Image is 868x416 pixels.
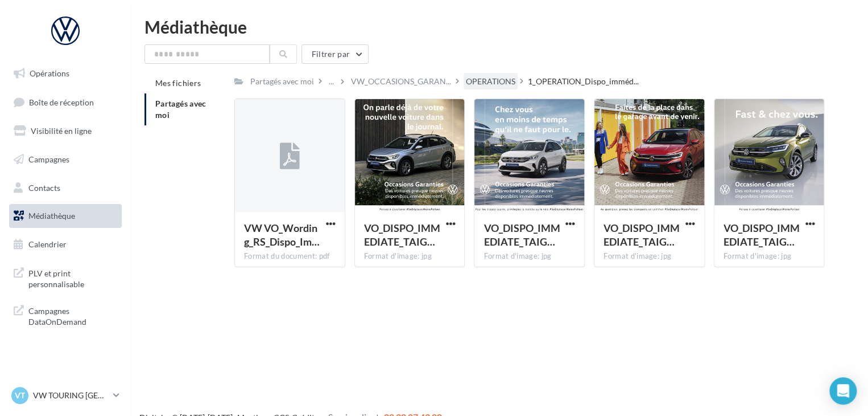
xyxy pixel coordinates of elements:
[28,154,69,164] span: Campagnes
[829,377,857,405] div: Open Intercom Messenger
[364,251,456,262] div: Format d'image: jpg
[15,390,25,401] span: VT
[29,97,94,107] span: Boîte de réception
[250,76,314,87] div: Partagés avec moi
[7,204,124,228] a: Médiathèque
[301,44,369,64] button: Filtrer par
[7,233,124,256] a: Calendrier
[7,299,124,332] a: Campagnes DataOnDemand
[7,119,124,143] a: Visibilité en ligne
[155,99,206,120] span: Partagés avec moi
[155,78,201,88] span: Mes fichiers
[7,261,124,295] a: PLV et print personnalisable
[28,211,75,221] span: Médiathèque
[28,182,60,192] span: Contacts
[7,176,124,200] a: Contacts
[326,74,336,89] div: ...
[604,251,695,262] div: Format d'image: jpg
[33,390,109,401] p: VW TOURING [GEOGRAPHIC_DATA]
[7,90,124,115] a: Boîte de réception
[28,239,67,249] span: Calendrier
[483,222,560,248] span: VO_DISPO_IMMEDIATE_TAIGO_blanche_JUILL24_CARRE
[7,62,124,85] a: Opérations
[483,251,575,262] div: Format d'image: jpg
[528,76,639,87] span: 1_OPERATION_Dispo_imméd...
[28,303,117,328] span: Campagnes DataOnDemand
[31,126,92,136] span: Visibilité en ligne
[364,222,440,248] span: VO_DISPO_IMMEDIATE_TAIGO_grise_JUILL24_CARRE
[466,76,515,87] div: OPERATIONS
[28,266,117,290] span: PLV et print personnalisable
[144,18,854,35] div: Médiathèque
[244,251,336,262] div: Format du document: pdf
[724,222,800,248] span: VO_DISPO_IMMEDIATE_TAIGO_olive_JUILL24_CARRE
[9,385,122,406] a: VT VW TOURING [GEOGRAPHIC_DATA]
[604,222,680,248] span: VO_DISPO_IMMEDIATE_TAIGO_rouge_CARRE
[7,148,124,172] a: Campagnes
[351,76,451,87] span: VW_OCCASIONS_GARAN...
[724,251,815,262] div: Format d'image: jpg
[30,68,69,78] span: Opérations
[244,222,320,248] span: VW VO_Wording_RS_Dispo_Immediate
